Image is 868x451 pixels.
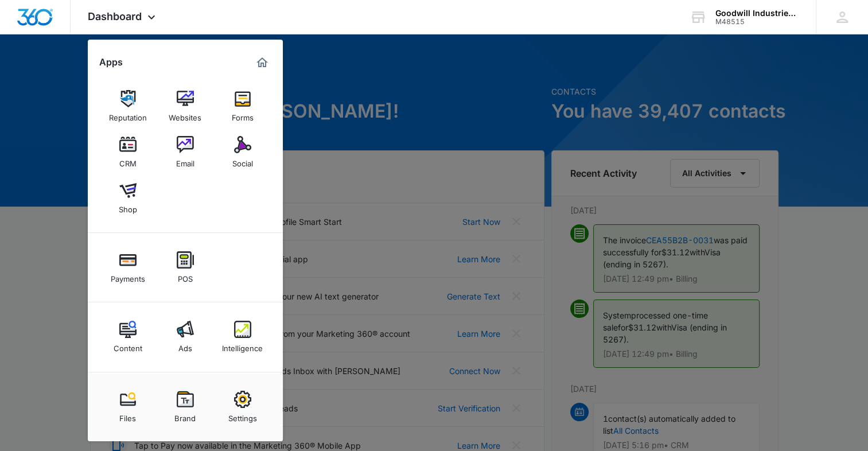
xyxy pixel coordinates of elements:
[232,107,254,122] div: Forms
[106,385,150,429] a: Files
[178,269,193,283] div: POS
[174,408,196,423] div: Brand
[164,315,207,359] a: Ads
[232,153,253,168] div: Social
[715,9,799,18] div: account name
[99,57,123,68] h2: Apps
[176,153,194,168] div: Email
[164,130,207,174] a: Email
[88,10,142,22] span: Dashboard
[221,130,264,174] a: Social
[106,84,150,128] a: Reputation
[114,338,142,353] div: Content
[119,408,136,423] div: Files
[715,18,799,26] div: account id
[178,338,192,353] div: Ads
[109,107,147,122] div: Reputation
[106,130,150,174] a: CRM
[164,385,207,429] a: Brand
[222,338,263,353] div: Intelligence
[111,269,145,283] div: Payments
[164,84,207,128] a: Websites
[221,315,264,359] a: Intelligence
[221,84,264,128] a: Forms
[119,153,137,168] div: CRM
[119,199,137,214] div: Shop
[169,107,201,122] div: Websites
[106,176,150,220] a: Shop
[253,53,271,72] a: Marketing 360® Dashboard
[106,246,150,289] a: Payments
[221,385,264,429] a: Settings
[164,246,207,289] a: POS
[106,315,150,359] a: Content
[228,408,257,423] div: Settings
